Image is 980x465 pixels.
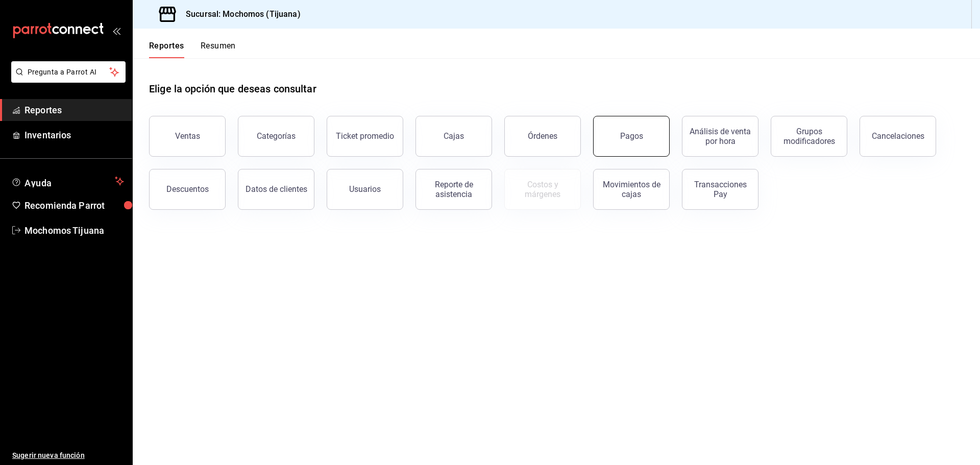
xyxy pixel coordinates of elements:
button: Órdenes [504,116,581,157]
button: Transacciones Pay [682,169,758,210]
h3: Sucursal: Mochomos (Tijuana) [178,8,301,20]
button: Categorías [238,116,314,157]
button: Usuarios [327,169,403,210]
div: Análisis de venta por hora [689,127,752,146]
span: Reportes [24,103,124,117]
button: Cajas [415,116,492,157]
button: Análisis de venta por hora [682,116,758,157]
button: Cancelaciones [860,116,936,157]
span: Mochomos Tijuana [24,224,124,237]
div: Grupos modificadores [777,127,841,146]
div: Ventas [175,131,200,141]
span: Inventarios [24,128,124,142]
button: Movimientos de cajas [593,169,670,210]
div: Costos y márgenes [511,180,574,199]
div: Datos de clientes [246,184,307,194]
div: Movimientos de cajas [600,180,663,199]
button: Reportes [149,41,184,58]
button: Ticket promedio [327,116,403,157]
div: Usuarios [349,184,381,194]
button: open_drawer_menu [112,27,120,35]
div: Descuentos [166,184,209,194]
span: Sugerir nueva función [12,450,124,461]
button: Pagos [593,116,670,157]
div: navigation tabs [149,41,236,58]
div: Órdenes [528,131,557,141]
div: Categorías [257,131,296,141]
button: Resumen [201,41,236,58]
div: Cajas [444,131,464,141]
h1: Elige la opción que deseas consultar [149,81,316,96]
button: Ventas [149,116,226,157]
span: Ayuda [24,175,111,187]
div: Pagos [620,131,643,141]
span: Recomienda Parrot [24,199,124,212]
button: Grupos modificadores [771,116,847,157]
button: Contrata inventarios para ver este reporte [504,169,581,210]
div: Cancelaciones [872,131,924,141]
a: Pregunta a Parrot AI [7,74,126,85]
div: Transacciones Pay [689,180,752,199]
button: Datos de clientes [238,169,314,210]
div: Reporte de asistencia [422,180,485,199]
span: Pregunta a Parrot AI [28,67,110,78]
div: Ticket promedio [336,131,394,141]
button: Descuentos [149,169,226,210]
button: Reporte de asistencia [415,169,492,210]
button: Pregunta a Parrot AI [11,61,126,83]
